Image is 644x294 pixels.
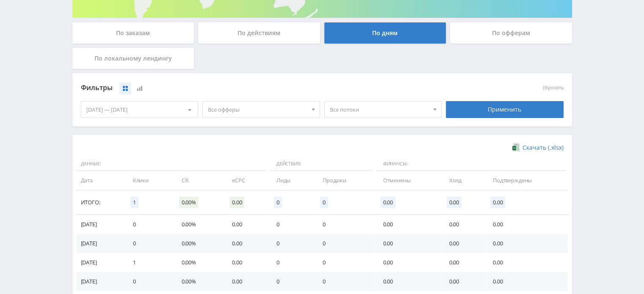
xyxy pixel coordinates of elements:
[314,171,375,190] td: Продажи
[173,234,224,253] td: 0.00%
[330,102,429,118] span: Все потоки
[77,157,266,171] span: Данные:
[512,143,563,152] a: Скачать (.xlsx)
[72,48,194,69] div: По локальному лендингу
[268,215,314,234] td: 0
[77,190,124,215] td: Итого:
[441,171,484,190] td: Холд
[81,102,198,118] div: [DATE] — [DATE]
[124,253,173,272] td: 1
[81,82,442,94] div: Фильтры
[375,272,441,291] td: 0.00
[522,144,564,151] span: Скачать (.xlsx)
[124,272,173,291] td: 0
[377,157,566,171] span: Финансы:
[173,171,224,190] td: CR
[77,215,124,234] td: [DATE]
[224,215,268,234] td: 0.00
[77,171,124,190] td: Дата
[274,197,282,208] span: 0
[72,22,194,44] div: По заказам
[268,171,314,190] td: Лиды
[77,234,124,253] td: [DATE]
[173,272,224,291] td: 0.00%
[484,272,568,291] td: 0.00
[484,215,568,234] td: 0.00
[441,234,484,253] td: 0.00
[224,234,268,253] td: 0.00
[450,22,572,44] div: По офферам
[229,197,244,208] span: 0.00
[268,234,314,253] td: 0
[224,171,268,190] td: eCPC
[179,197,199,208] span: 0.00%
[512,143,520,151] img: xlsx
[124,171,173,190] td: Клики
[268,272,314,291] td: 0
[490,197,505,208] span: 0.00
[224,272,268,291] td: 0.00
[446,101,564,118] div: Применить
[270,157,373,171] span: Действия:
[173,253,224,272] td: 0.00%
[224,253,268,272] td: 0.00
[130,197,138,208] span: 1
[314,253,375,272] td: 0
[375,215,441,234] td: 0.00
[484,253,568,272] td: 0.00
[484,234,568,253] td: 0.00
[320,197,328,208] span: 0
[381,197,395,208] span: 0.00
[441,253,484,272] td: 0.00
[198,22,320,44] div: По действиям
[124,234,173,253] td: 0
[447,197,462,208] span: 0.00
[375,234,441,253] td: 0.00
[208,102,307,118] span: Все офферы
[543,85,564,91] button: сбросить
[441,272,484,291] td: 0.00
[375,171,441,190] td: Отменены
[77,253,124,272] td: [DATE]
[314,215,375,234] td: 0
[314,234,375,253] td: 0
[324,22,446,44] div: По дням
[268,253,314,272] td: 0
[441,215,484,234] td: 0.00
[314,272,375,291] td: 0
[375,253,441,272] td: 0.00
[484,171,568,190] td: Подтверждены
[77,272,124,291] td: [DATE]
[173,215,224,234] td: 0.00%
[124,215,173,234] td: 0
